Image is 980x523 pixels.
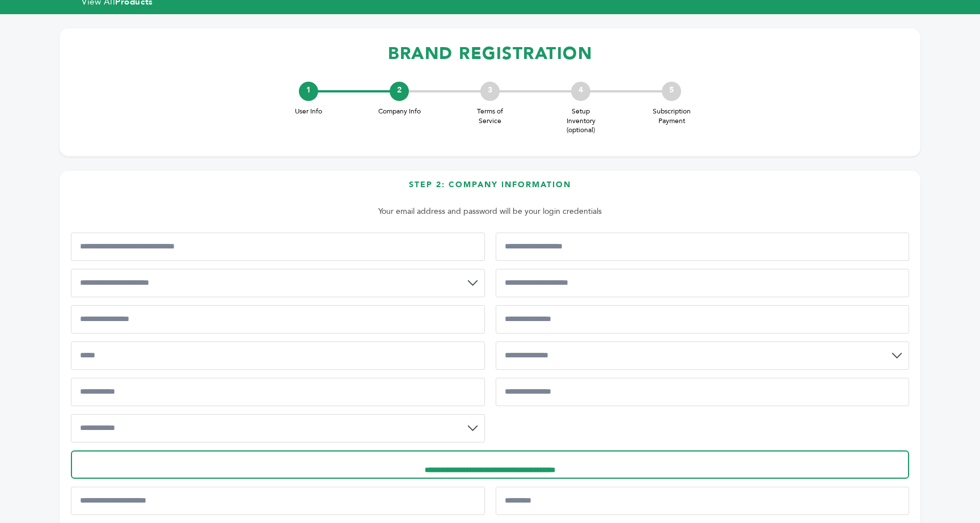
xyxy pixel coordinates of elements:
input: Business Tax ID/EIN* [496,233,910,261]
span: Setup Inventory (optional) [558,107,603,135]
input: Street Address 1* [71,305,485,334]
div: 5 [662,82,681,101]
span: Company Info [377,107,422,116]
span: Subscription Payment [649,107,694,126]
span: User Info [286,107,331,116]
input: Business Name/Company Legal Name* [71,233,485,261]
div: 1 [299,82,318,101]
div: 4 [571,82,590,101]
h3: Step 2: Company Information [71,179,909,199]
input: Postal Code* [71,378,485,406]
input: Main Warehouse Address* [71,487,485,515]
p: Your email address and password will be your login credentials [77,205,903,218]
input: Business Phone Number* [496,269,910,297]
span: Terms of Service [467,107,513,126]
input: Company Website* [496,378,910,406]
input: Street Address 2 [496,305,910,334]
h1: BRAND REGISTRATION [71,37,909,70]
input: Address 2 [496,487,910,515]
div: 2 [390,82,409,101]
input: City* [71,341,485,370]
div: 3 [480,82,500,101]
